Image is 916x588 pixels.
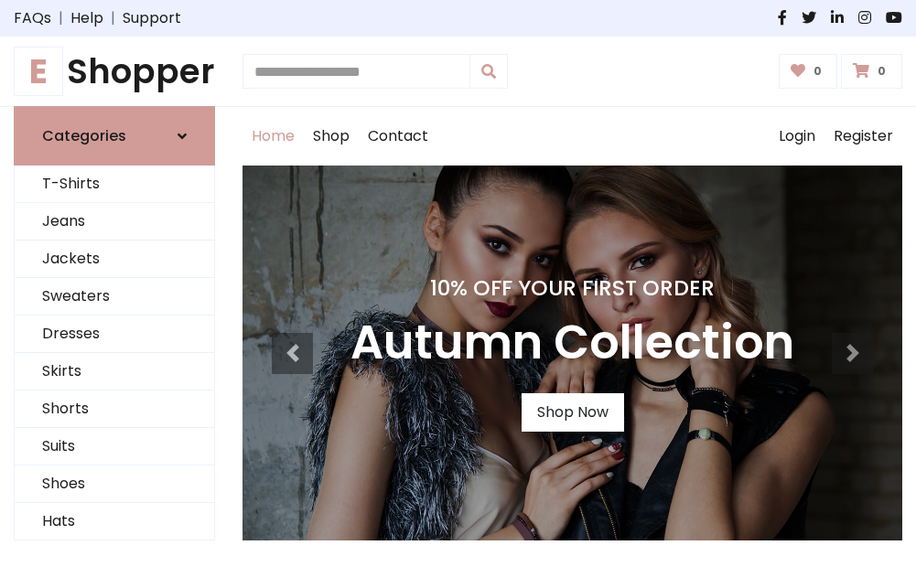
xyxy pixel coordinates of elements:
[14,47,63,96] span: E
[14,7,51,29] a: FAQs
[15,241,214,278] a: Jackets
[15,166,214,203] a: T-Shirts
[242,107,304,166] a: Home
[123,7,181,29] a: Support
[350,315,794,371] h3: Autumn Collection
[15,428,214,465] a: Suits
[15,465,214,503] a: Shoes
[304,107,359,166] a: Shop
[809,63,826,80] span: 0
[15,315,214,353] a: Dresses
[103,7,123,29] span: |
[14,51,215,91] a: EShopper
[51,7,70,29] span: |
[770,107,824,166] a: Login
[14,106,215,166] a: Categories
[70,7,103,29] a: Help
[42,127,126,144] h6: Categories
[779,54,838,89] a: 0
[15,390,214,428] a: Shorts
[359,107,437,166] a: Contact
[522,393,624,432] a: Shop Now
[15,353,214,390] a: Skirts
[15,203,214,241] a: Jeans
[824,107,902,166] a: Register
[14,51,215,91] h1: Shopper
[15,503,214,540] a: Hats
[841,54,902,89] a: 0
[15,278,214,315] a: Sweaters
[350,275,794,301] h4: 10% Off Your First Order
[873,63,890,80] span: 0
